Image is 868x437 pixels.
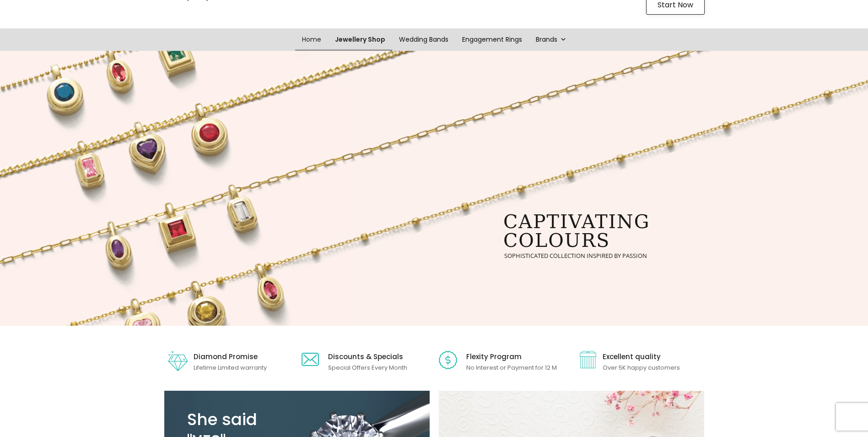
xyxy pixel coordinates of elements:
a: Diamond Promise [194,352,258,361]
span: Start Now [658,1,693,9]
rs-layer: captivating colours [503,213,650,250]
a: Engagement Rings [455,28,529,51]
p: Special Offers Every Month [328,363,407,373]
p: Lifetime Limited warranty [194,363,267,373]
a: Jewellery Shop [328,28,392,51]
span: Excellent quality [603,352,661,361]
a: Brands [529,28,573,51]
p: No Interest or Payment for 12 M [466,363,557,373]
p: Over 5K happy customers [603,363,680,373]
a: Home [295,28,328,51]
a: Wedding Bands [392,28,455,51]
a: Flexity Program [466,352,522,361]
span: Discounts & Specials [328,352,403,361]
rs-layer: sophisticated collection inspired by passion [504,253,647,259]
